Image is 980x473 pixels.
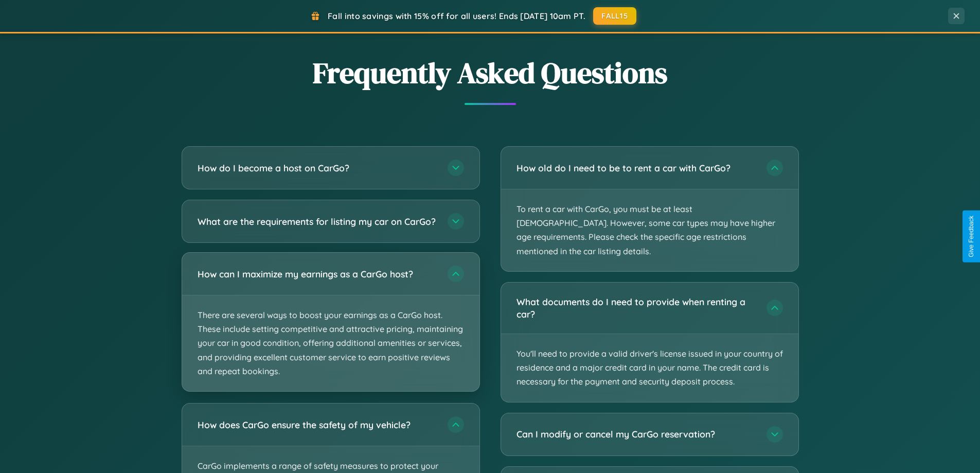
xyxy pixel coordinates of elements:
span: Fall into savings with 15% off for all users! Ends [DATE] 10am PT. [328,11,585,21]
h3: Can I modify or cancel my CarGo reservation? [516,428,756,441]
h3: How old do I need to be to rent a car with CarGo? [516,162,756,174]
h3: How can I maximize my earnings as a CarGo host? [198,268,437,281]
h3: What documents do I need to provide when renting a car? [516,295,756,321]
p: There are several ways to boost your earnings as a CarGo host. These include setting competitive ... [182,295,479,391]
p: You'll need to provide a valid driver's license issued in your country of residence and a major c... [501,334,798,402]
h3: How do I become a host on CarGo? [198,162,437,174]
div: Give Feedback [968,216,975,257]
p: To rent a car with CarGo, you must be at least [DEMOGRAPHIC_DATA]. However, some car types may ha... [501,189,798,271]
button: FALL15 [593,7,636,25]
h2: Frequently Asked Questions [182,53,799,93]
h3: How does CarGo ensure the safety of my vehicle? [198,418,437,431]
h3: What are the requirements for listing my car on CarGo? [198,215,437,228]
